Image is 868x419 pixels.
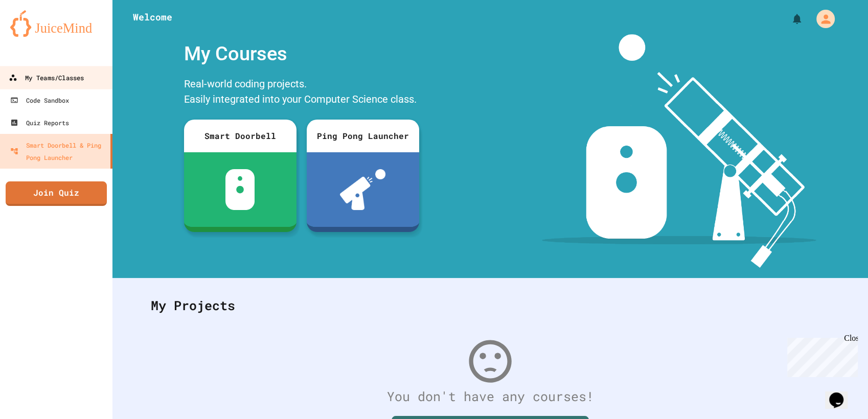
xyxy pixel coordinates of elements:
[141,286,840,325] div: My Projects
[225,169,255,210] img: sdb-white.svg
[307,120,419,152] div: Ping Pong Launcher
[141,387,840,406] div: You don't have any courses!
[179,34,424,74] div: My Courses
[825,378,858,409] iframe: chat widget
[542,34,816,268] img: banner-image-my-projects.png
[340,169,385,210] img: ppl-with-ball.png
[783,334,858,377] iframe: chat widget
[10,117,69,129] div: Quiz Reports
[806,7,837,31] div: My Account
[179,74,424,112] div: Real-world coding projects. Easily integrated into your Computer Science class.
[9,72,84,84] div: My Teams/Classes
[772,10,806,28] div: My Notifications
[184,120,296,152] div: Smart Doorbell
[4,4,71,65] div: Chat with us now!Close
[10,139,106,164] div: Smart Doorbell & Ping Pong Launcher
[10,10,102,37] img: logo-orange.svg
[6,181,107,206] a: Join Quiz
[10,94,69,106] div: Code Sandbox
